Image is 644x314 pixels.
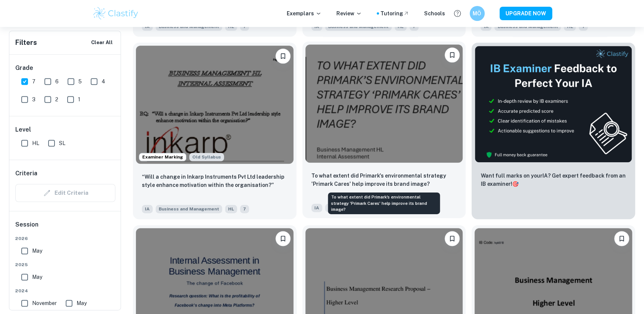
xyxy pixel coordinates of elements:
span: 7 [32,77,35,86]
span: IA [142,205,153,213]
span: Business and Management [156,205,222,213]
p: To what extent did Primark's environmental strategy 'Primark Cares' help improve its brand image? [311,172,457,188]
span: 2025 [15,261,115,268]
a: Examiner MarkingStarting from the May 2024 session, the Business IA requirements have changed. It... [133,43,296,219]
img: Clastify logo [92,6,140,21]
span: 1 [78,95,80,104]
span: May [32,273,42,281]
p: Want full marks on your IA ? Get expert feedback from an IB examiner! [480,172,626,188]
p: Exemplars [287,9,321,18]
img: Business and Management IA example thumbnail: To what extent did Primark's environment [305,44,463,163]
button: Bookmark [276,231,290,246]
h6: Criteria [15,169,37,178]
button: Help and Feedback [451,7,464,20]
button: Bookmark [445,47,460,62]
p: Review [336,9,362,18]
h6: MÖ [473,9,481,18]
span: HL [32,139,39,147]
div: Criteria filters are unavailable when searching by topic [15,184,115,202]
span: Old Syllabus [189,153,224,161]
span: SL [59,139,65,147]
p: “Will a change in Inkarp Instruments Pvt Ltd leadership style enhance motivation within the organ... [142,173,287,189]
h6: Level [15,125,115,134]
span: Business and Management [325,204,392,212]
span: 7 [240,205,249,213]
span: HL [225,205,237,213]
button: MÖ [470,6,485,21]
span: 4 [102,77,105,86]
img: Business and Management IA example thumbnail: “Will a change in Inkarp Instruments Pvt [136,46,293,164]
span: 2026 [15,235,115,242]
span: Examiner Marking [139,154,186,160]
button: Bookmark [445,231,460,246]
span: IA [311,204,322,212]
span: 3 [32,95,35,104]
span: 2 [55,95,58,104]
span: 2024 [15,287,115,294]
span: November [32,299,57,307]
span: May [77,299,87,307]
span: May [32,247,42,255]
a: Schools [424,9,445,18]
h6: Filters [15,37,37,48]
a: ThumbnailWant full marks on yourIA? Get expert feedback from an IB examiner! [472,43,635,219]
span: 6 [55,77,59,86]
button: Bookmark [276,49,290,64]
button: Bookmark [614,231,629,246]
button: UPGRADE NOW [500,7,552,20]
button: Clear All [89,37,115,48]
h6: Grade [15,64,115,73]
a: BookmarkTo what extent did Primark's environmental strategy 'Primark Cares' help improve its bran... [302,43,466,219]
div: To what extent did Primark's environmental strategy 'Primark Cares' help improve its brand image? [328,193,440,214]
span: 🎯 [512,181,518,187]
a: Tutoring [380,9,409,18]
img: Thumbnail [475,46,632,163]
div: Starting from the May 2024 session, the Business IA requirements have changed. It's OK to refer t... [189,153,224,161]
span: 5 [78,77,82,86]
h6: Session [15,220,115,235]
